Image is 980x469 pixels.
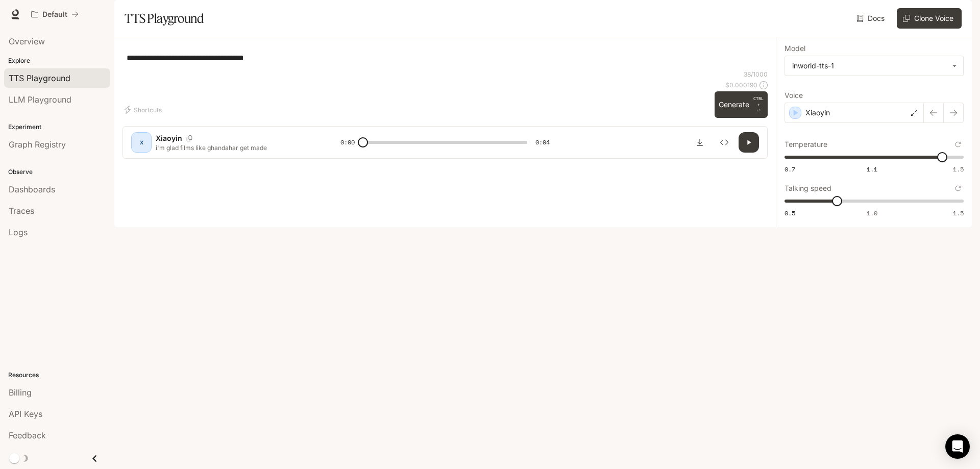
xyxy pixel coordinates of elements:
[753,95,764,114] p: ⏎
[182,135,197,141] button: Copy Voice ID
[42,10,67,19] p: Default
[785,209,795,217] span: 0.5
[785,141,827,148] p: Temperature
[952,183,964,194] button: Reset to default
[785,56,963,76] div: inworld-tts-1
[854,8,889,29] a: Docs
[945,434,970,459] div: Open Intercom Messenger
[805,108,830,118] p: Xiaoyin
[725,81,757,89] p: $ 0.000190
[867,209,877,217] span: 1.0
[792,61,947,71] div: inworld-tts-1
[953,209,964,217] span: 1.5
[867,165,877,174] span: 1.1
[715,91,768,118] button: GenerateCTRL +⏎
[133,134,150,151] div: X
[156,133,182,143] p: Xiaoyin
[753,95,764,108] p: CTRL +
[690,132,710,153] button: Download audio
[785,165,795,174] span: 0.7
[340,137,355,147] span: 0:00
[785,92,803,99] p: Voice
[952,139,964,150] button: Reset to default
[785,45,805,52] p: Model
[897,8,962,29] button: Clone Voice
[714,132,734,153] button: Inspect
[535,137,550,147] span: 0:04
[27,4,83,24] button: All workspaces
[953,165,964,174] span: 1.5
[785,185,831,192] p: Talking speed
[744,70,768,79] p: 38 / 1000
[122,102,166,118] button: Shortcuts
[125,8,204,29] h1: TTS Playground
[156,143,316,152] p: i'm glad films like ghandahar get made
